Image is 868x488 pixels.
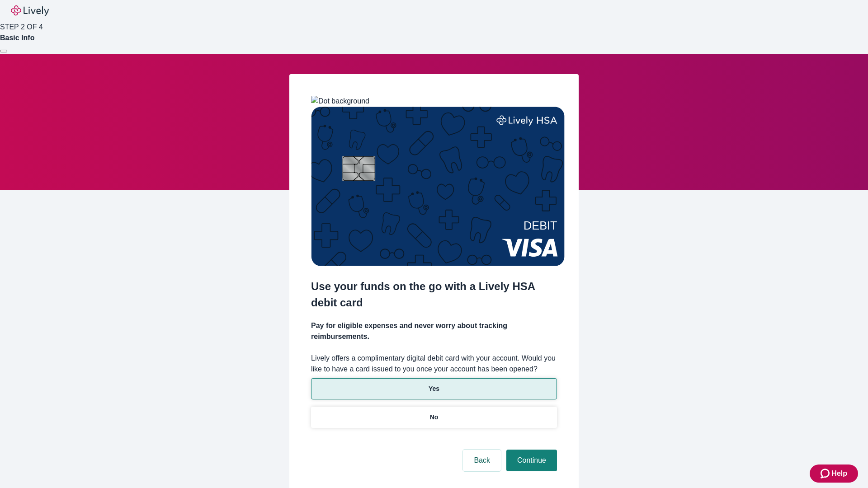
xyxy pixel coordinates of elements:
[311,320,557,342] h4: Pay for eligible expenses and never worry about tracking reimbursements.
[810,465,858,483] button: Zendesk support iconHelp
[463,450,501,471] button: Back
[831,468,847,479] span: Help
[311,96,369,107] img: Dot background
[506,450,557,471] button: Continue
[311,353,557,375] label: Lively offers a complimentary digital debit card with your account. Would you like to have a card...
[311,378,557,399] button: Yes
[430,413,439,422] p: No
[821,468,831,479] svg: Zendesk support icon
[429,384,439,394] p: Yes
[311,278,557,311] h2: Use your funds on the go with a Lively HSA debit card
[11,5,49,16] img: Lively
[311,407,557,428] button: No
[311,107,565,266] img: Debit card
